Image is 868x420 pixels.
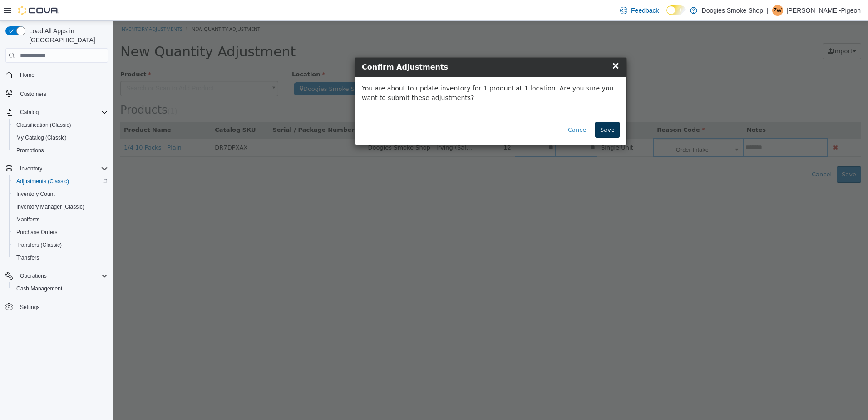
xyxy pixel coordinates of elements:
span: Inventory Count [13,189,108,200]
p: | [767,5,769,16]
span: Inventory Manager (Classic) [16,203,84,210]
button: Operations [2,270,112,282]
a: Settings [16,302,43,313]
button: Settings [2,300,112,314]
span: ZW [773,5,782,16]
span: Classification (Classic) [13,120,108,130]
span: Settings [16,301,108,313]
p: [PERSON_NAME]-Pigeon [787,5,861,16]
span: Feedback [631,6,659,15]
span: Customers [16,88,108,99]
span: Transfers (Classic) [16,241,62,249]
button: Customers [2,87,112,100]
button: Cash Management [9,282,112,295]
a: Manifests [13,214,43,225]
span: Transfers [16,254,39,261]
button: Promotions [9,144,112,157]
button: Catalog [16,107,42,118]
a: My Catalog (Classic) [13,132,70,143]
span: Home [16,69,108,80]
span: Manifests [13,214,108,225]
a: Purchase Orders [13,227,61,238]
button: Inventory Count [9,188,112,200]
button: Inventory [16,163,46,174]
p: Doogies Smoke Shop [702,5,763,16]
span: Operations [20,272,47,280]
button: Inventory Manager (Classic) [9,200,112,213]
span: Manifests [16,216,39,223]
button: Home [2,68,112,81]
a: Cash Management [13,283,66,294]
button: Inventory [2,162,112,175]
a: Transfers [13,252,43,263]
button: Manifests [9,213,112,226]
a: Feedback [616,1,662,20]
span: My Catalog (Classic) [13,132,108,143]
span: Inventory Manager (Classic) [13,201,108,212]
button: Save [482,101,506,117]
span: Cash Management [13,283,108,294]
a: Inventory Count [13,189,59,200]
button: Catalog [2,106,112,119]
button: Cancel [449,101,479,117]
nav: Complex example [5,65,108,337]
button: Transfers [9,251,112,264]
a: Classification (Classic) [13,120,75,130]
span: Transfers (Classic) [13,240,108,250]
span: Transfers [13,252,108,263]
span: Cash Management [16,285,62,292]
span: Operations [16,270,108,281]
span: Adjustments (Classic) [16,178,69,185]
button: My Catalog (Classic) [9,131,112,144]
span: Purchase Orders [16,229,58,236]
span: Purchase Orders [13,227,108,238]
img: Cova [18,6,59,15]
span: Inventory [16,163,108,174]
span: Promotions [13,145,108,156]
span: Classification (Classic) [16,121,71,129]
span: Catalog [20,109,39,116]
h4: Confirm Adjustments [248,41,506,52]
span: Customers [20,90,46,98]
a: Inventory Manager (Classic) [13,201,88,212]
span: Home [20,71,35,79]
a: Transfers (Classic) [13,240,65,250]
span: My Catalog (Classic) [16,134,67,141]
span: Load All Apps in [GEOGRAPHIC_DATA] [25,26,108,45]
span: Inventory Count [16,190,55,198]
span: × [498,39,506,50]
span: Promotions [16,147,44,154]
button: Purchase Orders [9,226,112,239]
span: Inventory [20,165,42,172]
a: Home [16,70,38,80]
p: You are about to update inventory for 1 product at 1 location. Are you sure you want to submit th... [248,63,506,82]
a: Customers [16,89,50,100]
button: Classification (Classic) [9,119,112,131]
a: Adjustments (Classic) [13,176,73,187]
a: Promotions [13,145,48,156]
button: Adjustments (Classic) [9,175,112,188]
span: Adjustments (Classic) [13,176,108,187]
div: Zoe White-Pigeon [772,5,783,16]
button: Operations [16,270,50,281]
span: Settings [20,304,39,311]
input: Dark Mode [666,5,686,15]
button: Transfers (Classic) [9,239,112,251]
span: Catalog [16,107,108,118]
